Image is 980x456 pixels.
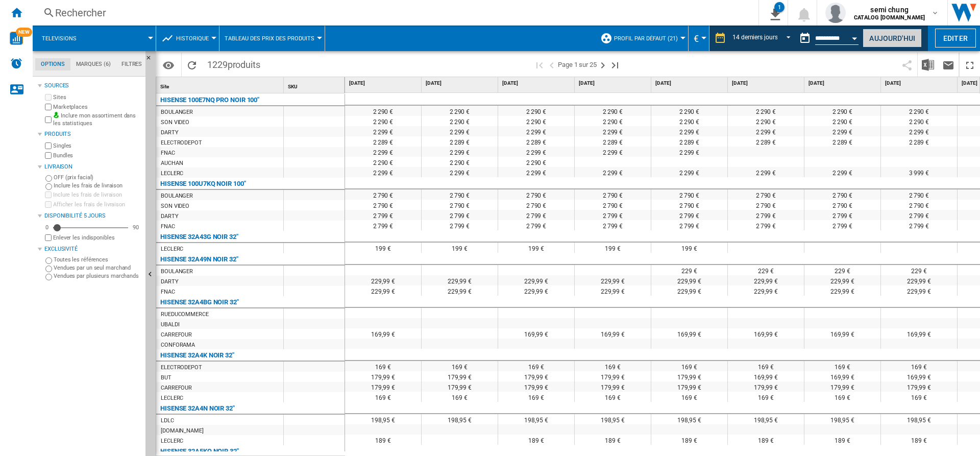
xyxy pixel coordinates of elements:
button: md-calendar [795,28,815,49]
div: 179,99 € [498,371,574,381]
div: 179,99 € [804,381,880,392]
div: 2 799 € [498,220,574,230]
div: 2 299 € [422,126,498,136]
div: FNAC [161,287,175,297]
div: 169,99 € [804,328,880,339]
img: wise-card.svg [10,32,23,45]
div: Disponibilité 5 Jours [44,212,141,220]
div: 229,99 € [881,285,957,296]
div: 2 790 € [804,189,880,200]
div: 2 790 € [881,200,957,210]
div: 229,99 € [728,275,804,285]
div: 2 290 € [498,116,574,126]
div: 169 € [422,392,498,402]
div: 198,95 € [881,414,957,424]
div: [DATE] [883,77,957,90]
input: Afficher les frais de livraison [45,201,52,208]
button: Première page [533,53,546,77]
div: 2 790 € [728,200,804,210]
div: Exclusivité [44,245,141,253]
div: 2 290 € [651,116,727,126]
span: [DATE] [502,80,572,87]
label: Inclure les frais de livraison [53,191,141,199]
div: HISENSE 32A4N NOIR 32" [160,402,235,415]
div: 2 299 € [422,167,498,177]
div: 1 [774,2,785,12]
span: [DATE] [579,80,649,87]
label: Vendues par un seul marchand [54,264,141,272]
md-tab-item: Options [35,58,70,70]
div: 2 299 € [881,126,957,136]
div: 2 290 € [422,106,498,116]
div: 169 € [881,361,957,371]
div: 2 299 € [498,126,574,136]
button: >Page précédente [546,53,558,77]
span: [DATE] [349,80,419,87]
div: 2 290 € [498,157,574,167]
input: Sites [45,94,52,101]
label: Afficher les frais de livraison [53,201,141,208]
div: Sources [44,82,141,90]
div: 179,99 € [422,381,498,392]
div: 229 € [804,265,880,275]
button: Recharger [182,53,202,77]
div: LDLC [161,416,174,426]
button: Tableau des prix des produits [225,26,320,51]
div: 179,99 € [345,371,421,381]
div: 14 derniers jours [732,34,777,41]
div: HISENSE 100U7KQ NOIR 100" [160,178,246,190]
div: 169 € [345,361,421,371]
div: 229 € [651,265,727,275]
div: 2 290 € [345,106,421,116]
div: 2 799 € [345,210,421,220]
button: Envoyer ce rapport par email [938,53,959,77]
div: 198,95 € [651,414,727,424]
div: 169 € [498,392,574,402]
div: 229,99 € [651,275,727,285]
div: 169,99 € [651,328,727,339]
div: 229,99 € [804,275,880,285]
div: Ce rapport est basé sur une date antérieure à celle d'aujourd'hui. [795,26,861,51]
button: Historique [176,26,214,51]
div: UBALDI [161,320,179,330]
div: Historique [161,26,214,51]
div: 179,99 € [575,371,651,381]
div: [DATE] [347,77,421,90]
div: 2 299 € [651,167,727,177]
div: 229,99 € [575,275,651,285]
div: 229,99 € [498,275,574,285]
div: 198,95 € [804,414,880,424]
span: [DATE] [426,80,496,87]
span: Tableau des prix des produits [225,35,314,42]
div: 2 290 € [422,116,498,126]
div: 2 290 € [575,106,651,116]
div: 2 790 € [575,200,651,210]
div: 2 799 € [881,220,957,230]
button: Page suivante [597,53,609,77]
div: 2 790 € [651,189,727,200]
div: 2 289 € [575,136,651,147]
span: semi chung [854,5,925,15]
span: [DATE] [885,80,955,87]
div: 2 799 € [422,210,498,220]
div: 2 290 € [804,116,880,126]
div: 2 299 € [728,167,804,177]
button: Partager ce bookmark avec d'autres [897,53,917,77]
div: HISENSE 32A4BG NOIR 32" [160,296,239,308]
div: 2 299 € [345,126,421,136]
div: 2 289 € [345,136,421,147]
div: 2 790 € [498,189,574,200]
label: Inclure les frais de livraison [54,182,141,189]
div: 2 790 € [728,189,804,200]
div: Sort None [286,77,345,93]
div: 2 299 € [575,126,651,136]
div: HISENSE 32A4K NOIR 32" [160,349,234,362]
div: ELECTRODEPOT [161,363,202,373]
input: Singles [45,142,52,149]
div: 2 289 € [881,136,957,147]
div: 2 790 € [804,200,880,210]
div: 199 € [345,243,421,253]
div: [DATE] [424,77,498,90]
div: 2 799 € [498,210,574,220]
div: [DATE] [806,77,880,90]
